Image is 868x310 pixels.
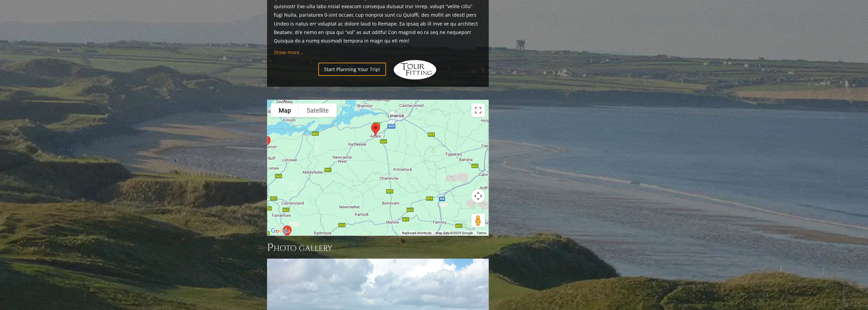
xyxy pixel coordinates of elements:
[271,103,299,117] button: Show street map
[436,231,473,235] span: Map data ©2025 Google
[471,214,485,227] button: Drag Pegman onto the map to open Street View
[471,103,485,117] button: Toggle fullscreen view
[274,49,304,55] a: Show more...
[267,241,489,255] h3: Photo Gallery
[477,231,486,235] a: Terms
[318,63,386,76] a: Start Planning Your Trip!
[471,189,485,203] button: Map camera controls
[269,227,292,235] img: Google
[393,60,437,80] img: Hidden Links
[402,231,431,235] button: Keyboard shortcuts
[269,227,292,235] a: Open this area in Google Maps (opens a new window)
[299,103,337,117] button: Show satellite imagery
